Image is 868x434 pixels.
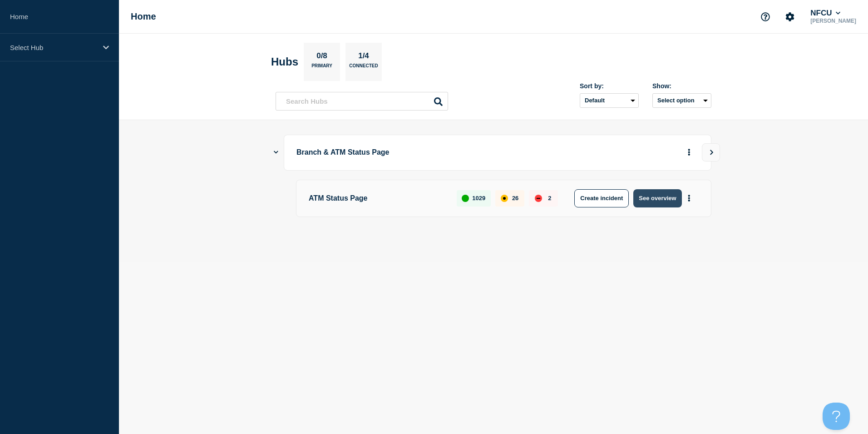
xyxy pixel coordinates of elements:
[683,190,695,207] button: More actions
[633,189,681,207] button: See overview
[809,9,842,18] button: NFCU
[535,195,542,202] div: down
[311,63,332,73] p: Primary
[574,189,629,207] button: Create incident
[462,195,469,202] div: up
[652,82,711,90] div: Show:
[756,7,775,26] button: Support
[131,11,156,22] h1: Home
[809,18,858,24] p: [PERSON_NAME]
[780,7,799,26] button: Account settings
[823,403,850,430] iframe: Help Scout Beacon - Open
[274,149,278,156] button: Show Connected Hubs
[683,144,695,161] button: More actions
[501,195,508,202] div: affected
[349,63,378,73] p: Connected
[702,143,720,161] button: View
[580,93,639,108] select: Sort by
[296,144,547,161] p: Branch & ATM Status Page
[313,51,331,63] p: 0/8
[309,189,446,207] p: ATM Status Page
[652,93,711,108] button: Select option
[512,195,518,202] p: 26
[276,92,448,111] input: Search Hubs
[548,195,551,202] p: 2
[271,56,298,68] h2: Hubs
[355,51,373,63] p: 1/4
[10,44,97,51] p: Select Hub
[580,82,639,90] div: Sort by:
[472,195,485,202] p: 1029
